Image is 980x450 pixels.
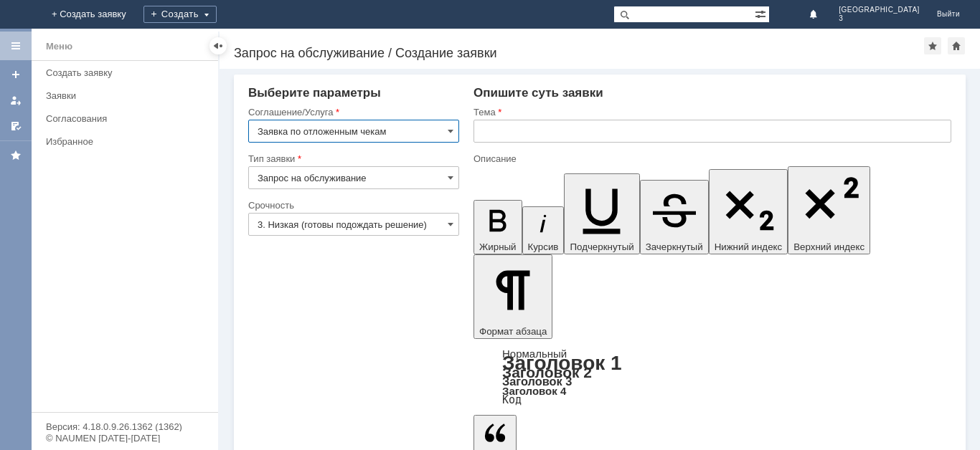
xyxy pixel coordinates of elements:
a: Заголовок 1 [502,352,622,374]
div: Запрос на обслуживание / Создание заявки [234,46,924,60]
span: Зачеркнутый [646,241,703,252]
span: Выберите параметры [248,86,381,100]
span: Расширенный поиск [755,6,769,20]
div: Соглашение/Услуга [248,107,456,117]
button: Верхний индекс [788,166,870,254]
button: Курсив [522,206,565,254]
div: Тема [473,107,948,117]
div: Создать [143,6,217,23]
a: Заголовок 4 [502,385,566,397]
button: Нижний индекс [709,169,788,254]
span: Опишите суть заявки [473,86,603,100]
div: Описание [473,154,948,163]
a: Мои согласования [4,115,27,138]
div: Создать заявку [46,67,209,78]
a: Мои заявки [4,89,27,112]
span: [GEOGRAPHIC_DATA] [839,6,920,14]
a: Создать заявку [40,62,215,84]
div: Сделать домашней страницей [948,37,965,54]
div: Тип заявки [248,154,456,163]
span: Жирный [479,241,517,252]
a: Согласования [40,107,215,130]
a: Создать заявку [4,63,27,86]
button: Зачеркнутый [640,180,709,254]
div: Заявки [46,90,209,101]
a: Заголовок 3 [502,375,572,388]
a: Нормальный [502,348,567,360]
div: Формат абзаца [473,349,951,405]
span: Формат абзаца [479,326,547,337]
div: © NAUMEN [DATE]-[DATE] [46,434,204,443]
div: Добавить в избранное [924,37,941,54]
span: Курсив [528,241,559,252]
span: 3 [839,14,920,23]
button: Жирный [473,200,522,254]
button: Подчеркнутый [564,173,639,254]
div: Меню [46,38,72,55]
a: Заголовок 2 [502,364,592,380]
div: Срочность [248,201,456,210]
span: Подчеркнутый [570,241,633,252]
div: Версия: 4.18.0.9.26.1362 (1362) [46,422,204,431]
a: Заявки [40,85,215,107]
span: Верхний индекс [793,241,864,252]
div: Скрыть меню [209,37,227,54]
div: Согласования [46,113,209,124]
span: Нижний индекс [715,241,783,252]
div: Избранное [46,136,194,147]
button: Формат абзаца [473,254,552,339]
a: Код [502,393,522,406]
